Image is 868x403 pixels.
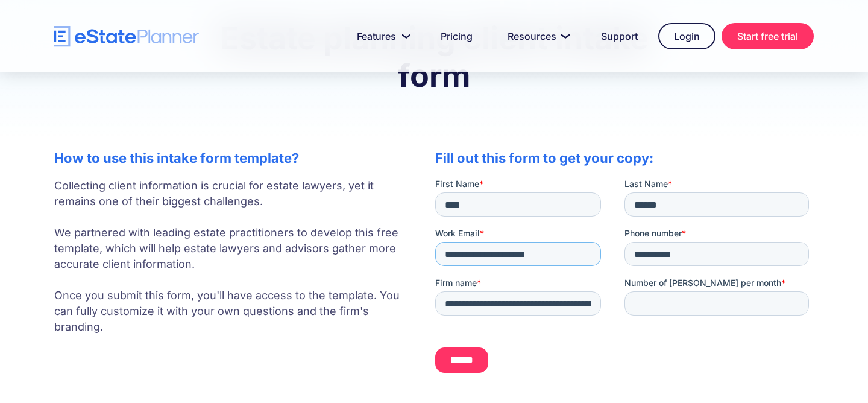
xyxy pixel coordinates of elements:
a: Resources [493,24,580,48]
a: Start free trial [722,23,814,49]
a: Login [658,23,715,49]
a: Features [342,24,420,48]
a: Pricing [426,24,487,48]
h2: Fill out this form to get your copy: [435,150,814,166]
a: home [54,26,199,47]
p: Collecting client information is crucial for estate lawyers, yet it remains one of their biggest ... [54,178,411,335]
a: Support [587,24,652,48]
h2: How to use this intake form template? [54,150,411,166]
